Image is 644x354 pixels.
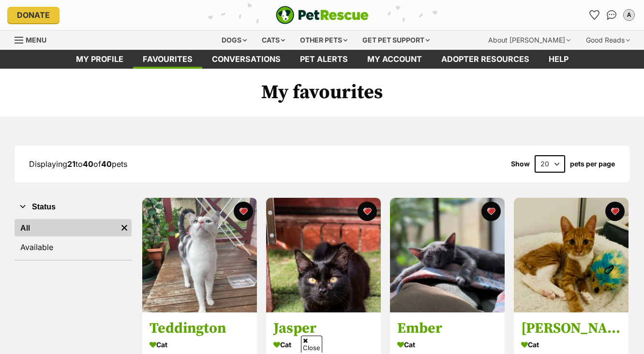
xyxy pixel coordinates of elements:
div: Other pets [293,30,354,50]
a: My profile [66,50,133,69]
a: Help [539,50,578,69]
div: Dogs [215,30,254,50]
button: My account [621,7,637,23]
strong: 40 [83,159,93,169]
h3: Teddington [150,320,250,338]
button: favourite [605,202,625,221]
a: Donate [7,7,60,23]
h3: [PERSON_NAME] [521,320,621,338]
a: Adopter resources [432,50,539,69]
a: My account [358,50,432,69]
strong: 21 [67,159,75,169]
span: Close [301,336,322,353]
ul: Account quick links [586,7,637,23]
span: Menu [26,36,46,44]
a: PetRescue [276,6,369,24]
a: Conversations [604,7,619,23]
img: Jay Jay [514,198,629,312]
div: Cat [150,338,250,352]
h3: Jasper [273,320,374,338]
div: A [624,10,634,20]
a: conversations [202,50,290,69]
img: chat-41dd97257d64d25036548639549fe6c8038ab92f7586957e7f3b1b290dea8141.svg [607,10,617,20]
div: Good Reads [579,30,637,50]
button: favourite [358,202,377,221]
div: About [PERSON_NAME] [481,30,577,50]
h3: Ember [397,320,497,338]
img: Ember [390,198,505,312]
a: Menu [15,30,53,48]
div: Cat [521,338,621,352]
div: Status [15,217,132,260]
a: Available [15,238,132,256]
div: Cats [255,30,292,50]
div: Cat [273,338,374,352]
div: Cat [397,338,497,352]
strong: 40 [101,159,112,169]
span: Displaying to of pets [29,159,127,169]
label: pets per page [570,160,615,168]
img: Teddington [142,198,257,312]
button: favourite [481,202,501,221]
a: Remove filter [117,219,132,236]
a: Pet alerts [290,50,358,69]
img: logo-e224e6f780fb5917bec1dbf3a21bbac754714ae5b6737aabdf751b685950b380.svg [276,6,369,24]
img: Jasper [266,198,381,312]
span: Show [511,160,530,168]
button: favourite [234,202,253,221]
a: Favourites [133,50,202,69]
button: Status [15,201,132,213]
div: Get pet support [356,30,436,50]
a: Favourites [586,7,602,23]
a: All [15,219,117,236]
